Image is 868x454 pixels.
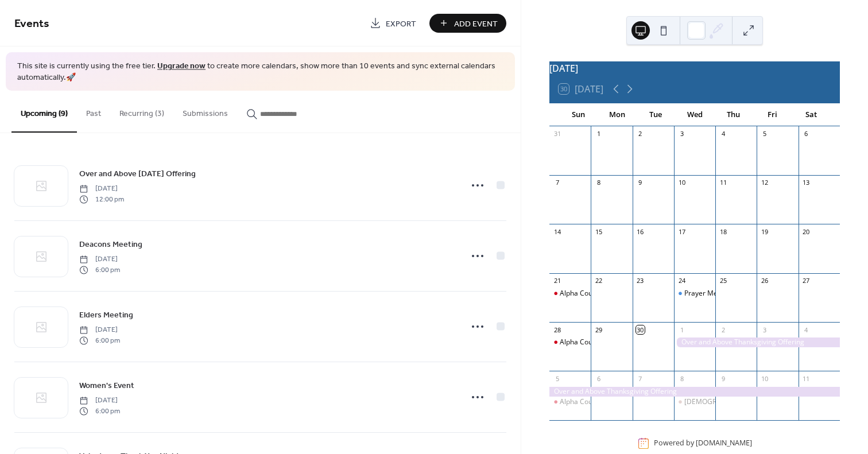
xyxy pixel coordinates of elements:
div: Alpha Course [560,289,603,298]
div: Powered by [654,439,752,448]
div: 15 [594,227,603,236]
div: Alpha Course [549,289,591,298]
div: 1 [677,325,686,334]
div: 8 [677,374,686,383]
div: 24 [677,277,686,285]
div: 27 [802,277,811,285]
span: Over and Above [DATE] Offering [79,168,196,180]
a: Upgrade now [157,59,206,74]
div: 6 [594,374,603,383]
a: Export [361,14,425,33]
div: 11 [719,179,727,187]
a: Women's Event [79,379,134,392]
div: 31 [553,130,561,138]
div: 23 [636,277,645,285]
div: Thu [714,103,753,126]
span: Export [386,18,416,30]
div: Tue [637,103,676,126]
button: Add Event [429,14,506,33]
div: Alpha Course [549,397,591,407]
div: 12 [760,179,769,187]
span: Events [14,13,49,35]
span: Deacons Meeting [79,239,142,251]
div: 2 [636,130,645,138]
div: [DATE] [549,61,840,75]
span: Elders Meeting [79,309,133,321]
div: Over and Above Thanksgiving Offering [674,337,840,347]
div: Sat [792,103,831,126]
div: 3 [677,130,686,138]
div: 9 [636,179,645,187]
div: 29 [594,325,603,334]
span: [DATE] [79,254,120,265]
span: [DATE] [79,325,120,335]
div: 5 [760,130,769,138]
button: Recurring (3) [110,91,173,131]
div: 10 [760,374,769,383]
span: [DATE] [79,395,120,406]
div: 30 [636,325,645,334]
a: Elders Meeting [79,308,133,321]
button: Past [77,91,110,131]
div: 7 [553,179,561,187]
span: 12:00 pm [79,194,124,204]
span: 6:00 pm [79,265,120,275]
div: Mon [598,103,637,126]
a: [DOMAIN_NAME] [696,439,752,448]
div: 26 [760,277,769,285]
div: 10 [677,179,686,187]
div: 17 [677,227,686,236]
div: Wed [675,103,714,126]
div: Alpha Course [560,397,603,407]
div: 1 [594,130,603,138]
div: 20 [802,227,811,236]
button: Upcoming (9) [11,91,77,133]
div: Alpha Course [560,337,603,347]
div: Sun [559,103,598,126]
button: Submissions [173,91,237,131]
div: Over and Above Thanksgiving Offering [549,387,840,397]
div: 2 [719,325,727,334]
div: 11 [802,374,811,383]
div: 13 [802,179,811,187]
a: Over and Above [DATE] Offering [79,167,196,180]
div: 3 [760,325,769,334]
div: 9 [719,374,727,383]
div: Fri [753,103,792,126]
div: [DEMOGRAPHIC_DATA] Study [684,397,780,407]
div: 25 [719,277,727,285]
div: 16 [636,227,645,236]
div: 8 [594,179,603,187]
div: 19 [760,227,769,236]
span: This site is currently using the free tier. to create more calendars, show more than 10 events an... [17,61,503,83]
span: 6:00 pm [79,406,120,416]
div: 18 [719,227,727,236]
span: [DATE] [79,184,124,194]
span: 6:00 pm [79,335,120,346]
div: 28 [553,325,561,334]
span: Add Event [454,18,498,30]
span: Women's Event [79,380,134,392]
div: 22 [594,277,603,285]
div: 4 [719,130,727,138]
div: 6 [802,130,811,138]
div: Bible Study [674,397,715,407]
div: 4 [802,325,811,334]
a: Deacons Meeting [79,238,142,251]
div: 14 [553,227,561,236]
div: Prayer Meeting [684,289,734,298]
div: Prayer Meeting [674,289,715,298]
div: Alpha Course [549,337,591,347]
div: 21 [553,277,561,285]
div: 7 [636,374,645,383]
div: 5 [553,374,561,383]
